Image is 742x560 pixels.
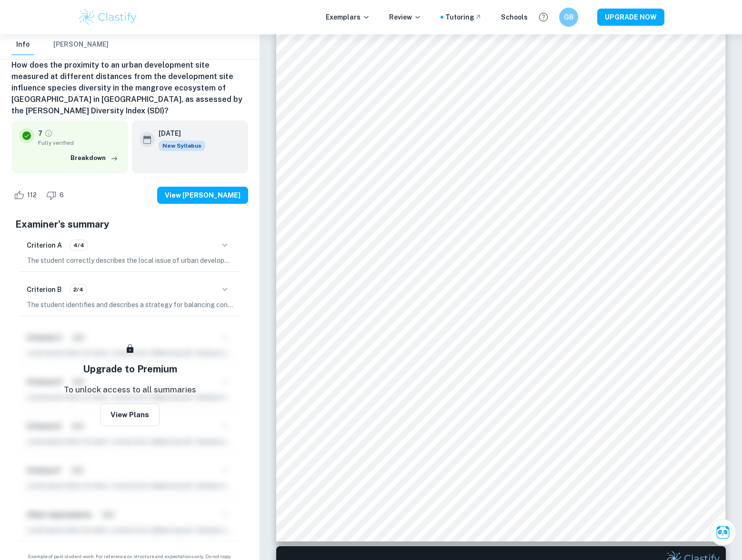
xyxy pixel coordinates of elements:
[78,8,138,27] img: Clastify logo
[389,12,421,22] p: Review
[100,403,160,426] button: View Plans
[159,128,198,139] h6: [DATE]
[11,188,42,203] div: Like
[11,60,248,117] h6: How does the proximity to an urban development site measured at different distances from the deve...
[157,187,248,204] button: View [PERSON_NAME]
[38,139,120,147] span: Fully verified
[11,553,248,560] span: Example of past student work. For reference on structure and expectations only. Do not copy.
[501,12,528,22] a: Schools
[11,34,34,55] button: Info
[27,240,62,250] h6: Criterion A
[710,519,736,546] button: Ask Clai
[44,188,69,203] div: Dislike
[83,362,177,376] h5: Upgrade to Premium
[159,140,205,151] span: New Syllabus
[559,8,578,27] button: GB
[326,12,370,22] p: Exemplars
[15,217,244,231] h5: Examiner's summary
[53,34,109,55] button: [PERSON_NAME]
[27,284,62,295] h6: Criterion B
[54,190,69,200] span: 6
[70,285,87,294] span: 2/4
[159,140,205,151] div: Starting from the May 2026 session, the ESS IA requirements have changed. We created this exempla...
[70,241,88,250] span: 4/4
[44,129,53,138] a: Grade fully verified
[445,12,482,22] a: Tutoring
[27,300,233,310] p: The student identifies and describes a strategy for balancing conservation and development in the...
[38,128,42,139] p: 7
[27,255,233,266] p: The student correctly describes the local issue of urban development's impact on mangrove species...
[535,9,551,25] button: Help and Feedback
[22,190,42,200] span: 112
[563,12,574,22] h6: GB
[68,151,120,165] button: Breakdown
[64,384,196,396] p: To unlock access to all summaries
[597,9,664,26] button: UPGRADE NOW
